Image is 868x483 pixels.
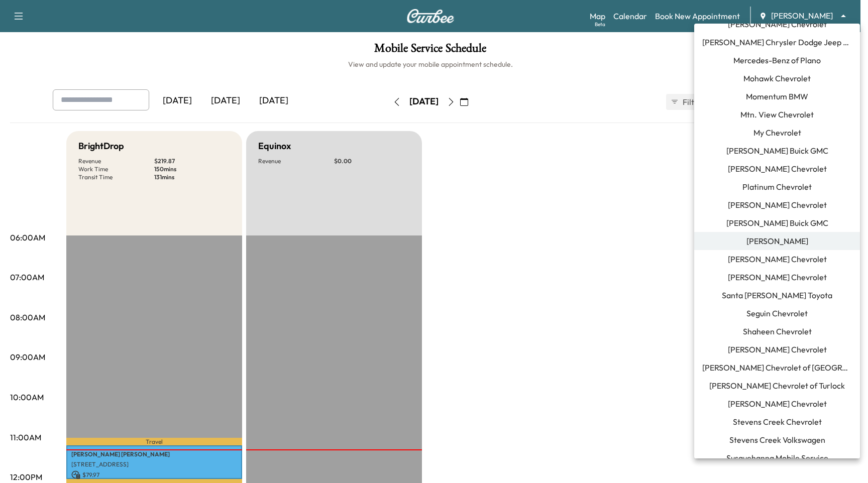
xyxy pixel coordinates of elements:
span: [PERSON_NAME] Chevrolet of [GEOGRAPHIC_DATA] [702,361,852,374]
span: My Chevrolet [753,127,801,139]
span: Platinum Chevrolet [742,181,812,193]
span: Shaheen Chevrolet [743,325,812,337]
span: [PERSON_NAME] Chevrolet [728,271,827,283]
span: Stevens Creek Chevrolet [733,416,822,428]
span: Santa [PERSON_NAME] Toyota [722,289,832,301]
span: Mtn. View Chevrolet [740,108,814,120]
span: Mercedes-Benz of Plano [733,54,821,66]
span: Seguin Chevrolet [746,307,808,319]
span: [PERSON_NAME] Buick GMC [726,217,828,229]
span: [PERSON_NAME] Chevrolet of Turlock [709,380,845,392]
span: Mohawk Chevrolet [743,72,811,84]
span: [PERSON_NAME] Chevrolet [728,253,827,265]
span: [PERSON_NAME] Chevrolet [728,163,827,175]
span: [PERSON_NAME] [746,235,808,247]
span: [PERSON_NAME] Chrysler Dodge Jeep RAM of [GEOGRAPHIC_DATA] [702,36,852,48]
span: [PERSON_NAME] Chevrolet [728,398,827,410]
span: Susquehanna Mobile Service [726,452,828,464]
span: [PERSON_NAME] Chevrolet [728,199,827,211]
span: [PERSON_NAME] Chevrolet [728,343,827,355]
span: [PERSON_NAME] Chevrolet [728,18,827,30]
span: Stevens Creek Volkswagen [729,434,825,446]
span: Momentum BMW [746,90,808,102]
span: [PERSON_NAME] Buick GMC [726,145,828,157]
